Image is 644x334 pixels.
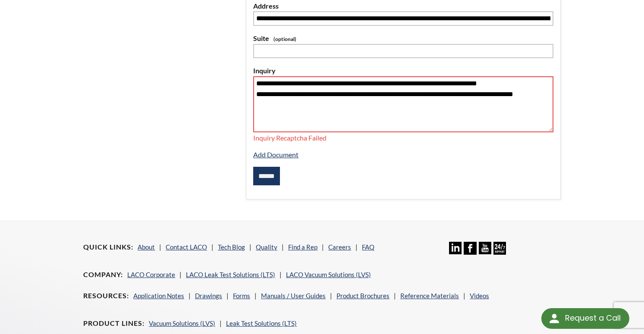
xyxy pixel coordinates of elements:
label: Address [253,0,553,12]
a: Quality [256,243,277,251]
div: Request a Call [541,308,629,329]
a: Videos [470,292,489,300]
a: About [138,243,155,251]
a: 24/7 Support [493,248,506,256]
label: Suite [253,33,553,44]
a: LACO Leak Test Solutions (LTS) [186,271,275,278]
h4: Resources [83,291,129,300]
img: 24/7 Support Icon [493,242,506,254]
h4: Product Lines [83,319,145,328]
a: Leak Test Solutions (LTS) [226,319,297,327]
a: LACO Vacuum Solutions (LVS) [286,271,371,278]
a: Find a Rep [288,243,317,251]
h4: Quick Links [83,243,133,252]
a: Drawings [195,292,222,300]
a: Reference Materials [400,292,459,300]
a: Product Brochures [336,292,390,300]
a: Vacuum Solutions (LVS) [149,319,215,327]
label: Inquiry [253,65,553,76]
span: Inquiry Recaptcha Failed [253,134,327,142]
h4: Company [83,270,123,279]
a: Application Notes [133,292,184,300]
a: Forms [233,292,250,300]
a: Careers [328,243,351,251]
img: round button [547,312,561,325]
a: Add Document [253,150,298,159]
a: Contact LACO [166,243,207,251]
a: FAQ [362,243,374,251]
a: LACO Corporate [127,271,175,278]
a: Tech Blog [218,243,245,251]
div: Request a Call [565,308,621,328]
a: Manuals / User Guides [261,292,326,300]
